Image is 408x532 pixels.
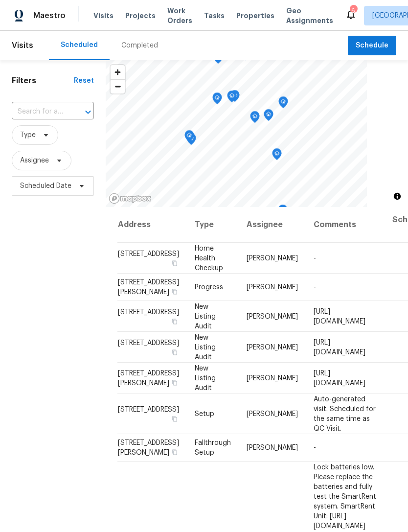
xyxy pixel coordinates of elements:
[170,287,179,296] button: Copy Address
[247,374,298,381] span: [PERSON_NAME]
[184,130,194,145] div: Map marker
[195,245,223,271] span: Home Health Checkup
[306,207,385,243] th: Comments
[250,111,260,126] div: Map marker
[264,109,273,124] div: Map marker
[118,279,179,296] span: [STREET_ADDRESS][PERSON_NAME]
[394,191,400,202] span: Toggle attribution
[118,439,179,456] span: [STREET_ADDRESS][PERSON_NAME]
[356,40,388,52] span: Schedule
[314,339,365,355] span: [URL][DOMAIN_NAME]
[195,334,216,360] span: New Listing Audit
[236,11,274,21] span: Properties
[195,410,214,417] span: Setup
[61,40,98,50] div: Scheduled
[272,148,282,163] div: Map marker
[230,90,240,105] div: Map marker
[20,181,71,191] span: Scheduled Date
[314,395,376,432] span: Auto-generated visit. Scheduled for the same time as QC Visit.
[20,156,49,165] span: Assignee
[12,35,33,56] span: Visits
[93,11,113,21] span: Visits
[247,344,298,350] span: [PERSON_NAME]
[111,79,125,93] button: Zoom out
[20,130,36,140] span: Type
[314,370,365,386] span: [URL][DOMAIN_NAME]
[247,254,298,261] span: [PERSON_NAME]
[212,93,222,108] div: Map marker
[314,254,316,261] span: -
[278,205,288,220] div: Map marker
[195,439,231,456] span: Fallthrough Setup
[278,96,288,112] div: Map marker
[195,303,216,329] span: New Listing Audit
[227,91,237,106] div: Map marker
[314,444,316,451] span: -
[187,207,239,243] th: Type
[111,65,125,79] button: Zoom in
[350,6,357,16] div: 6
[118,370,179,386] span: [STREET_ADDRESS][PERSON_NAME]
[81,105,95,119] button: Open
[170,378,179,387] button: Copy Address
[118,250,179,257] span: [STREET_ADDRESS]
[170,414,179,423] button: Copy Address
[195,284,223,291] span: Progress
[195,365,216,391] span: New Listing Audit
[314,308,365,324] span: [URL][DOMAIN_NAME]
[111,80,125,93] span: Zoom out
[170,448,179,457] button: Copy Address
[12,76,74,86] h1: Filters
[314,284,316,291] span: -
[170,317,179,325] button: Copy Address
[118,308,179,315] span: [STREET_ADDRESS]
[247,313,298,320] span: [PERSON_NAME]
[74,76,94,86] div: Reset
[118,406,179,413] span: [STREET_ADDRESS]
[204,12,225,19] span: Tasks
[125,11,156,21] span: Projects
[247,284,298,291] span: [PERSON_NAME]
[247,410,298,417] span: [PERSON_NAME]
[12,104,67,119] input: Search for an address...
[106,60,367,207] canvas: Map
[121,41,158,50] div: Completed
[286,6,333,25] span: Geo Assignments
[239,207,306,243] th: Assignee
[167,6,192,25] span: Work Orders
[117,207,187,243] th: Address
[247,444,298,451] span: [PERSON_NAME]
[391,190,403,202] button: Toggle attribution
[170,347,179,356] button: Copy Address
[33,11,66,21] span: Maestro
[118,339,179,346] span: [STREET_ADDRESS]
[109,193,152,204] a: Mapbox homepage
[348,36,396,56] button: Schedule
[170,258,179,267] button: Copy Address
